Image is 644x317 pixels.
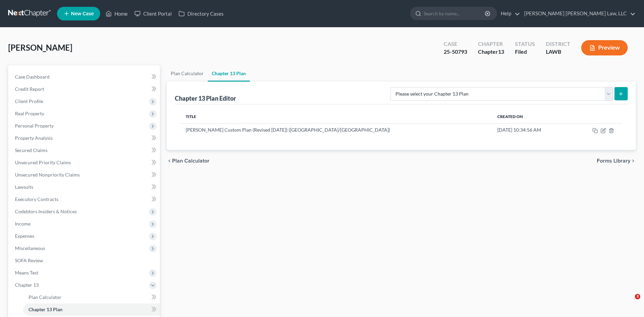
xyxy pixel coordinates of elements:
[10,83,160,95] a: Credit Report
[15,172,80,178] span: Unsecured Nonpriority Claims
[15,245,45,251] span: Miscellaneous
[15,135,53,141] span: Property Analysis
[10,132,160,144] a: Property Analysis
[10,181,160,193] a: Lawsuits
[15,160,71,165] span: Unsecured Priority Claims
[10,144,160,156] a: Secured Claims
[15,123,54,129] span: Personal Property
[15,111,44,116] span: Real Property
[10,254,160,267] a: SOFA Review
[15,98,43,104] span: Client Profile
[597,158,636,164] button: Forms Library chevron_right
[492,123,571,136] td: [DATE] 10:34:56 AM
[444,40,467,48] div: Case
[15,221,31,227] span: Income
[167,65,208,82] a: Plan Calculator
[497,7,520,20] a: Help
[167,158,172,164] i: chevron_left
[10,71,160,83] a: Case Dashboard
[546,40,570,48] div: District
[172,158,209,164] span: Plan Calculator
[630,158,636,164] i: chevron_right
[167,158,209,164] button: chevron_left Plan Calculator
[546,48,570,56] div: LAWB
[23,303,160,316] a: Chapter 13 Plan
[180,123,492,136] td: [PERSON_NAME] Custom Plan (Revised [DATE]) ([GEOGRAPHIC_DATA]/[GEOGRAPHIC_DATA])
[8,43,72,52] span: [PERSON_NAME]
[424,7,486,20] input: Search by name...
[15,184,33,190] span: Lawsuits
[175,94,236,102] div: Chapter 13 Plan Editor
[521,7,636,20] a: [PERSON_NAME] [PERSON_NAME] Law, LLC
[444,48,467,56] div: 25-50793
[208,65,250,82] a: Chapter 13 Plan
[581,40,628,55] button: Preview
[515,48,535,56] div: Filed
[29,294,61,300] span: Plan Calculator
[15,147,48,153] span: Secured Claims
[492,110,571,123] th: Created On
[15,74,50,80] span: Case Dashboard
[498,48,504,55] span: 13
[515,40,535,48] div: Status
[175,7,227,20] a: Directory Cases
[621,294,637,310] iframe: Intercom live chat
[15,282,39,288] span: Chapter 13
[15,270,38,276] span: Means Test
[102,7,131,20] a: Home
[23,291,160,303] a: Plan Calculator
[15,208,77,214] span: Codebtors Insiders & Notices
[15,86,44,92] span: Credit Report
[478,48,504,56] div: Chapter
[131,7,175,20] a: Client Portal
[478,40,504,48] div: Chapter
[10,169,160,181] a: Unsecured Nonpriority Claims
[15,257,43,263] span: SOFA Review
[15,233,34,239] span: Expenses
[180,110,492,123] th: Title
[15,196,58,202] span: Executory Contracts
[10,156,160,169] a: Unsecured Priority Claims
[10,193,160,205] a: Executory Contracts
[71,11,94,16] span: New Case
[635,294,640,299] span: 3
[29,306,62,312] span: Chapter 13 Plan
[597,158,630,164] span: Forms Library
